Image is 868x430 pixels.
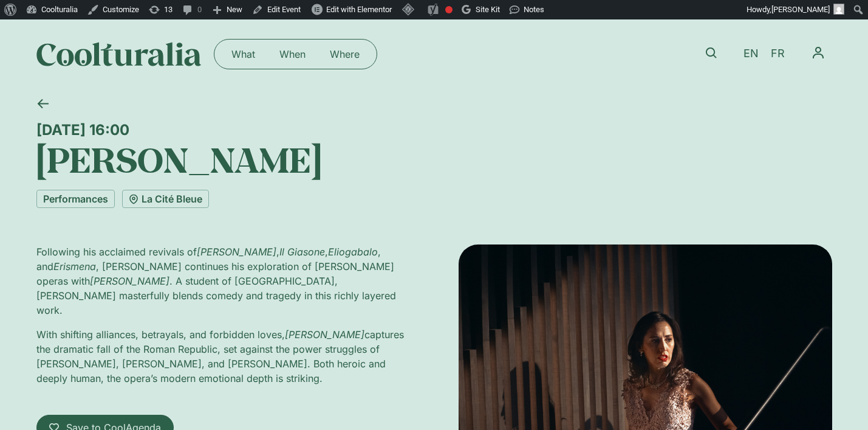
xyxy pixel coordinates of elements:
[36,121,832,139] div: [DATE] 16:00
[197,246,276,258] em: [PERSON_NAME]
[328,246,378,258] em: Eliogabalo
[122,190,209,208] a: La Cité Bleue
[53,260,96,272] em: Erismena
[36,244,410,317] p: Following his acclaimed revivals of , , , and , [PERSON_NAME] continues his exploration of [PERSO...
[737,45,765,63] a: EN
[279,246,325,258] em: Il Giasone
[267,44,318,64] a: When
[326,5,392,14] span: Edit with Elementor
[219,44,372,64] nav: Menu
[36,190,115,208] a: Performances
[219,44,267,64] a: What
[90,275,169,287] em: [PERSON_NAME]
[804,39,832,67] nav: Menu
[36,139,832,180] h1: [PERSON_NAME]
[476,5,500,14] span: Site Kit
[445,6,453,13] div: Focus keyphrase not set
[765,45,791,63] a: FR
[804,39,832,67] button: Menu Toggle
[36,327,410,386] p: With shifting alliances, betrayals, and forbidden loves, captures the dramatic fall of the Roman ...
[318,44,372,64] a: Where
[771,5,830,14] span: [PERSON_NAME]
[743,47,759,60] span: EN
[285,328,364,341] em: [PERSON_NAME]
[771,47,785,60] span: FR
